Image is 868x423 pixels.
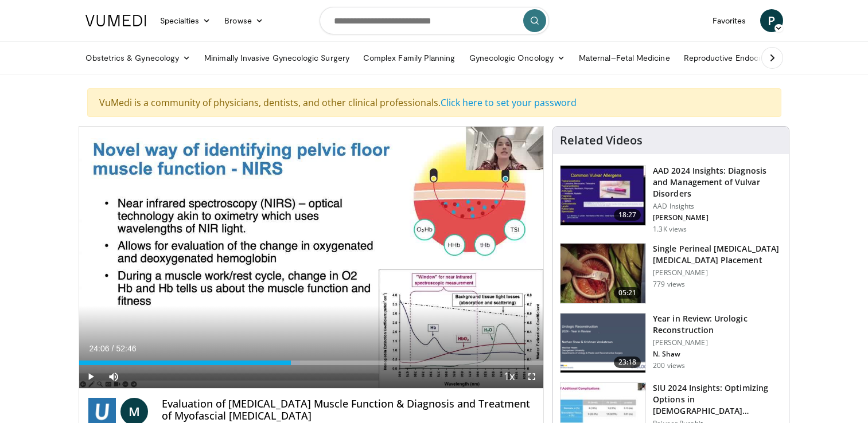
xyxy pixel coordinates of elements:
a: 23:18 Year in Review: Urologic Reconstruction [PERSON_NAME] N. Shaw 200 views [560,313,782,374]
a: Favorites [706,9,753,32]
p: 779 views [653,280,685,289]
p: [PERSON_NAME] [653,268,782,277]
p: [PERSON_NAME] [653,338,782,347]
p: 1.3K views [653,225,687,234]
button: Fullscreen [520,365,543,388]
div: VuMedi is a community of physicians, dentists, and other clinical professionals. [87,88,781,117]
a: Gynecologic Oncology [462,46,572,69]
button: Playback Rate [497,365,520,388]
a: Obstetrics & Gynecology [79,46,198,69]
a: Browse [217,9,270,32]
video-js: Video Player [79,127,544,389]
a: Maternal–Fetal Medicine [572,46,677,69]
img: a4763f22-b98d-4ca7-a7b0-76e2b474f451.png.150x105_q85_crop-smart_upscale.png [560,314,645,373]
img: 735fcd68-c9dc-4d64-bd7c-3ac0607bf3e9.150x105_q85_crop-smart_upscale.jpg [560,244,645,303]
div: Progress Bar [79,361,544,365]
span: 24:06 [89,344,110,353]
span: 18:27 [614,209,641,221]
h3: Single Perineal [MEDICAL_DATA] [MEDICAL_DATA] Placement [653,243,782,266]
img: 391116fa-c4eb-4293-bed8-ba80efc87e4b.150x105_q85_crop-smart_upscale.jpg [560,166,645,225]
button: Mute [102,365,125,388]
a: Specialties [153,9,218,32]
p: AAD Insights [653,202,782,211]
button: Play [79,365,102,388]
h4: Evaluation of [MEDICAL_DATA] Muscle Function & Diagnosis and Treatment of Myofascial [MEDICAL_DATA] [162,398,535,422]
h3: AAD 2024 Insights: Diagnosis and Management of Vulvar Disorders [653,165,782,199]
img: VuMedi Logo [85,15,146,26]
span: 52:46 [116,344,136,353]
a: Minimally Invasive Gynecologic Surgery [197,46,356,69]
span: / [112,344,114,353]
span: 05:21 [614,287,641,299]
a: Complex Family Planning [356,46,462,69]
h3: SIU 2024 Insights: Optimizing Options in [DEMOGRAPHIC_DATA] [MEDICAL_DATA] [653,382,782,417]
a: Click here to set your password [441,96,577,109]
a: P [760,9,783,32]
p: 200 views [653,361,685,370]
a: 05:21 Single Perineal [MEDICAL_DATA] [MEDICAL_DATA] Placement [PERSON_NAME] 779 views [560,243,782,304]
p: N. Shaw [653,350,782,359]
h4: Related Videos [560,134,643,147]
input: Search topics, interventions [320,7,549,34]
span: 23:18 [614,357,641,368]
h3: Year in Review: Urologic Reconstruction [653,313,782,336]
a: 18:27 AAD 2024 Insights: Diagnosis and Management of Vulvar Disorders AAD Insights [PERSON_NAME] ... [560,165,782,234]
p: [PERSON_NAME] [653,213,782,222]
